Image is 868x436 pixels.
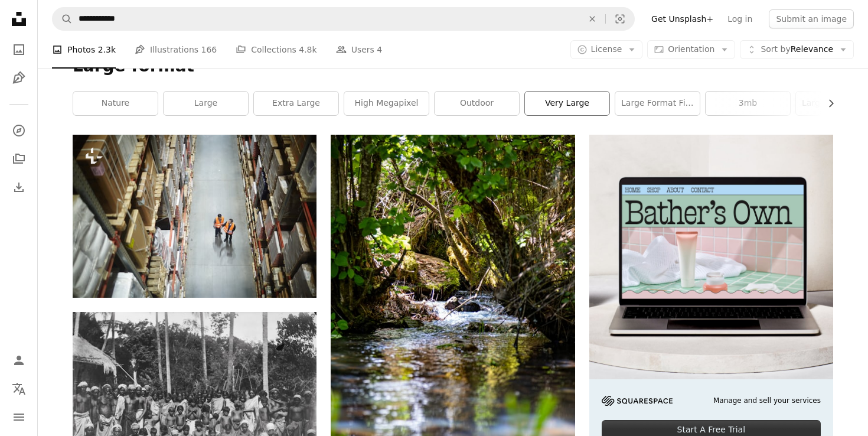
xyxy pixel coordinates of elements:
[201,43,217,56] span: 166
[331,313,575,323] a: a small river with a small waterfall
[7,147,31,171] a: Collections
[7,175,31,199] a: Download History
[7,405,31,429] button: Menu
[602,396,673,406] img: file-1705255347840-230a6ab5bca9image
[769,9,854,28] button: Submit an image
[570,40,643,59] button: License
[73,398,316,408] a: a group of men standing next to each other
[164,92,248,115] a: large
[7,38,31,61] a: Photos
[254,92,338,115] a: extra large
[7,377,31,401] button: Language
[525,92,609,115] a: very large
[7,349,31,372] a: Log in / Sign up
[606,8,634,30] button: Visual search
[720,9,759,28] a: Log in
[7,119,31,142] a: Explore
[336,31,383,69] a: Users 4
[761,44,790,54] span: Sort by
[591,44,622,54] span: License
[820,92,833,115] button: scroll list to the right
[344,92,429,115] a: high megapixel
[7,66,31,90] a: Illustrations
[647,40,735,59] button: Orientation
[644,9,720,28] a: Get Unsplash+
[73,92,158,115] a: nature
[52,7,635,31] form: Find visuals sitewide
[713,396,821,406] span: Manage and sell your services
[135,31,217,69] a: Illustrations 166
[668,44,714,54] span: Orientation
[435,92,519,115] a: outdoor
[740,40,854,59] button: Sort byRelevance
[615,92,700,115] a: large format film
[73,135,316,297] img: Two men in uniform standing in aisle between large-scale shelves and talking
[579,8,605,30] button: Clear
[53,8,73,30] button: Search Unsplash
[73,210,316,221] a: Two men in uniform standing in aisle between large-scale shelves and talking
[761,44,833,56] span: Relevance
[706,92,790,115] a: 3mb
[299,43,316,56] span: 4.8k
[236,31,316,69] a: Collections 4.8k
[589,135,833,379] img: file-1707883121023-8e3502977149image
[377,43,382,56] span: 4
[7,7,31,33] a: Home — Unsplash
